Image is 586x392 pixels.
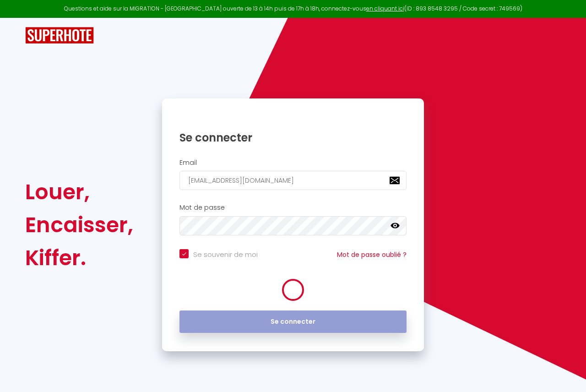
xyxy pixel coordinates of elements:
[179,171,407,190] input: Ton Email
[337,250,407,259] a: Mot de passe oublié ?
[179,310,407,333] button: Se connecter
[25,208,133,241] div: Encaisser,
[179,159,407,167] h2: Email
[25,27,94,44] img: SuperHote logo
[179,204,407,212] h2: Mot de passe
[25,241,133,274] div: Kiffer.
[366,5,404,12] a: en cliquant ici
[179,131,407,145] h1: Se connecter
[25,175,133,208] div: Louer,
